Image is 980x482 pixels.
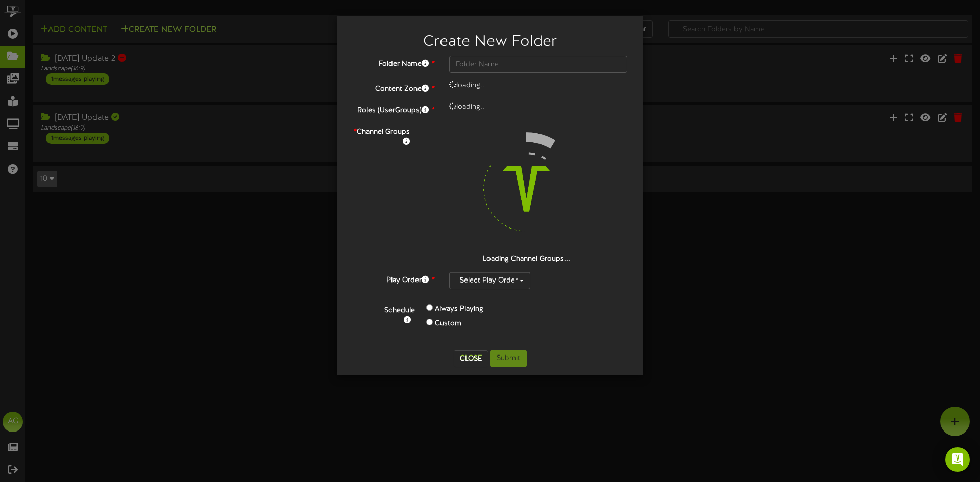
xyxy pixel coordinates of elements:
label: Custom [435,319,461,329]
img: loading-spinner-4.png [461,123,592,254]
div: loading.. [442,102,635,112]
label: Content Zone [345,81,442,94]
label: Always Playing [435,304,483,314]
label: Roles (UserGroups) [345,102,442,116]
h2: Create New Folder [353,34,627,50]
label: Channel Groups [345,123,418,147]
button: Submit [490,350,527,367]
button: Select Play Order [449,272,530,289]
b: Schedule [384,307,415,314]
strong: Loading Channel Groups... [483,255,570,263]
input: Folder Name [449,56,627,73]
label: Folder Name [345,56,442,69]
div: loading.. [442,81,635,91]
label: Play Order [345,272,442,286]
div: Open Intercom Messenger [945,447,970,472]
button: Close [454,350,488,367]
